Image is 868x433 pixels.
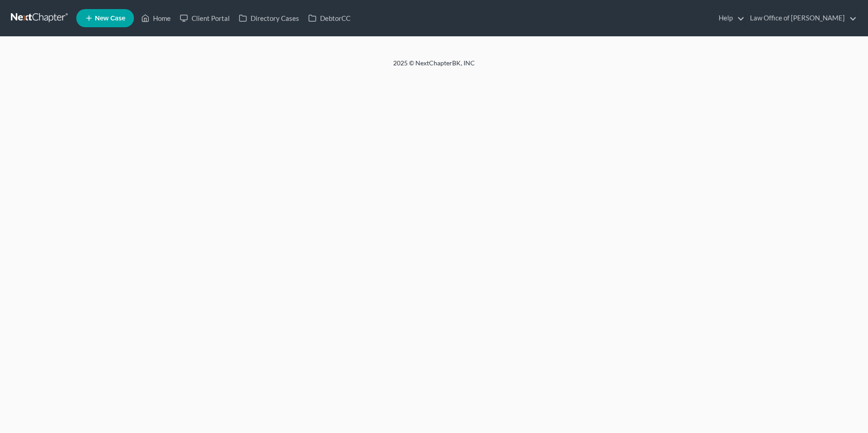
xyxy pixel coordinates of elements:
[175,59,693,75] div: 2025 © NextChapterBK, INC
[714,10,745,26] a: Help
[745,10,857,26] a: Law Office of [PERSON_NAME]
[137,10,175,26] a: Home
[76,9,134,27] new-legal-case-button: New Case
[175,10,234,26] a: Client Portal
[234,10,304,26] a: Directory Cases
[304,10,355,26] a: DebtorCC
